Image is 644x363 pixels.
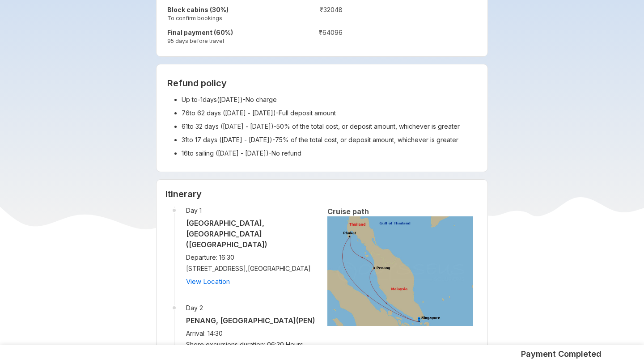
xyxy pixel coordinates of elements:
[167,14,285,22] small: To confirm bookings
[289,26,343,49] td: ₹ 64096
[167,37,285,45] small: 95 days before travel
[182,93,477,106] li: Up to -1 days( [DATE] ) - No charge
[167,29,233,36] strong: Final payment (60%)
[186,218,317,250] h5: [GEOGRAPHIC_DATA], [GEOGRAPHIC_DATA] ([GEOGRAPHIC_DATA])
[165,189,479,199] h3: Itinerary
[186,277,230,286] a: View Location
[182,147,477,160] li: 16 to sailing ( [DATE] - [DATE] ) - No refund
[186,329,317,337] span: Arrival: 14:30
[186,341,317,348] span: Shore excursions duration: 06:30 Hours
[167,78,477,89] h2: Refund policy
[285,4,289,26] td: :
[182,120,477,133] li: 61 to 32 days ( [DATE] - [DATE] ) - 50% of the total cost, or deposit amount, whichever is greater
[182,133,477,147] li: 31 to 17 days ( [DATE] - [DATE] ) - 75% of the total cost, or deposit amount, whichever is greater
[186,304,317,312] span: Day 2
[186,207,317,214] span: Day 1
[285,26,289,49] td: :
[521,349,602,359] h5: Payment Completed
[186,253,317,261] span: Departure: 16:30
[182,106,477,120] li: 76 to 62 days ( [DATE] - [DATE] ) - Full deposit amount
[186,265,317,272] span: [STREET_ADDRESS] , [GEOGRAPHIC_DATA]
[186,315,317,326] h5: PENANG, [GEOGRAPHIC_DATA] (PEN)
[327,207,473,216] h6: Cruise path
[289,4,343,26] td: ₹ 32048
[167,6,229,13] strong: Block cabins (30%)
